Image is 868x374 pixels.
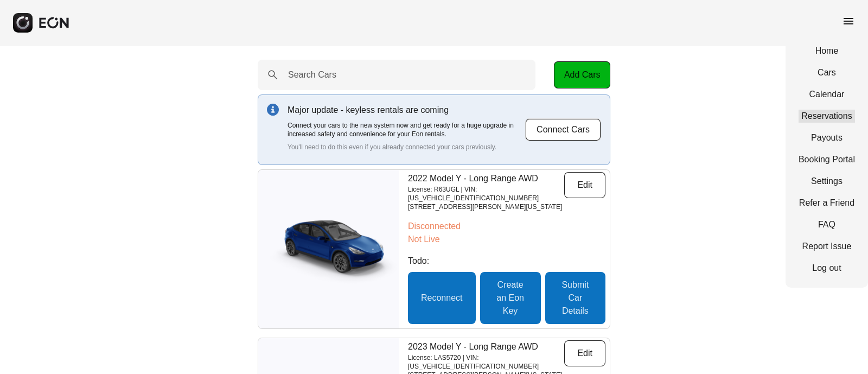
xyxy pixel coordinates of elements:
a: FAQ [799,218,855,231]
p: Connect your cars to the new system now and get ready for a huge upgrade in increased safety and ... [288,121,525,138]
a: Booking Portal [799,153,855,166]
a: Log out [799,262,855,275]
button: Edit [564,172,605,198]
p: [STREET_ADDRESS][PERSON_NAME][US_STATE] [408,202,564,211]
p: Todo: [408,255,605,268]
a: Refer a Friend [799,196,855,210]
button: Reconnect [408,272,476,324]
span: menu [842,15,855,28]
p: Not Live [408,233,605,246]
a: Cars [799,66,855,79]
a: Payouts [799,131,855,144]
p: License: LAS5720 | VIN: [US_VEHICLE_IDENTIFICATION_NUMBER] [408,353,564,371]
label: Search Cars [288,68,336,81]
button: Edit [564,340,605,366]
p: 2023 Model Y - Long Range AWD [408,340,564,353]
button: Submit Car Details [545,272,605,324]
a: Settings [799,175,855,188]
button: Add Cars [554,61,610,88]
img: info [267,104,279,116]
p: 2022 Model Y - Long Range AWD [408,172,564,185]
p: You'll need to do this even if you already connected your cars previously. [288,143,525,151]
a: Reservations [799,110,855,123]
p: License: R63UGL | VIN: [US_VEHICLE_IDENTIFICATION_NUMBER] [408,185,564,202]
a: Calendar [799,88,855,101]
a: Home [799,45,855,58]
img: car [258,214,399,284]
button: Connect Cars [525,118,601,141]
a: Report Issue [799,240,855,253]
p: Disconnected [408,220,605,233]
p: Major update - keyless rentals are coming [288,104,525,117]
button: Create an Eon Key [480,272,541,324]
